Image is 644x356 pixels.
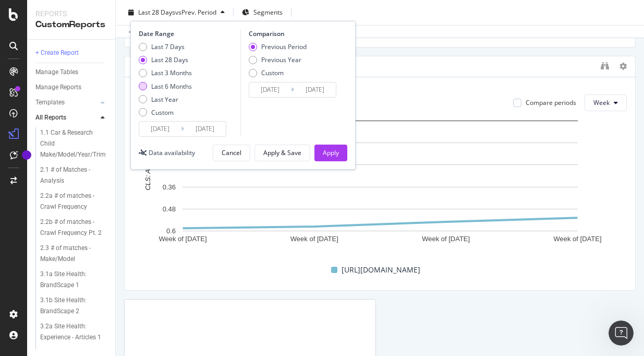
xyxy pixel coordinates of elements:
[40,217,102,239] div: 2.2b # of matches - Crawl Frequency Pt. 2
[35,112,98,123] a: All Reports
[166,227,176,235] text: 0.6
[35,97,65,108] div: Templates
[35,82,81,93] div: Manage Reports
[40,321,108,343] a: 3.2a Site Health: Experience - Articles 1
[238,4,287,21] button: Segments
[151,82,192,91] div: Last 6 Months
[151,95,178,104] div: Last Year
[290,235,338,243] text: Week of [DATE]
[609,321,634,346] iframe: Intercom live chat
[159,235,207,243] text: Week of [DATE]
[35,97,98,108] a: Templates
[254,145,310,161] button: Apply & Save
[585,94,627,111] button: Week
[35,19,107,31] div: CustomReports
[22,150,31,160] div: Tooltip anchor
[40,295,108,317] a: 3.1b Site Health: BrandScape 2
[139,68,192,77] div: Last 3 Months
[151,55,188,64] div: Last 28 Days
[144,161,152,191] text: CLS: Agg
[163,205,176,213] text: 0.48
[40,191,102,212] div: 2.2a # of matches - Crawl Frequency
[35,48,79,58] div: + Create Report
[342,264,420,276] span: [URL][DOMAIN_NAME]
[294,82,336,97] input: End Date
[139,82,192,91] div: Last 6 Months
[261,42,307,51] div: Previous Period
[40,243,101,265] div: 2.3 # of matches - Make/Model
[40,295,101,317] div: 3.1b Site Health: BrandScape 2
[40,217,108,239] a: 2.2b # of matches - Crawl Frequency Pt. 2
[249,29,339,38] div: Comparison
[139,55,192,64] div: Last 28 Days
[601,62,609,70] div: binoculars
[422,235,470,243] text: Week of [DATE]
[222,148,241,157] div: Cancel
[213,145,250,161] button: Cancel
[139,95,192,104] div: Last Year
[138,8,175,17] span: Last 28 Days
[40,164,108,186] a: 2.1 # of Matches - Analysis
[35,48,108,58] a: + Create Report
[149,148,195,157] div: Data availability
[323,148,339,157] div: Apply
[139,42,192,51] div: Last 7 Days
[593,98,610,107] span: Week
[40,127,108,160] a: 1.1 Car & Research Child Make/Model/Year/Trim
[40,243,108,265] a: 2.3 # of matches - Make/Model
[139,29,238,38] div: Date Range
[139,122,181,136] input: Start Date
[151,42,185,51] div: Last 7 Days
[151,68,192,77] div: Last 3 Months
[253,8,283,17] span: Segments
[40,269,108,291] a: 3.1a Site Health: BrandScape 1
[261,55,301,64] div: Previous Year
[314,145,347,161] button: Apply
[133,115,627,254] svg: A chart.
[249,68,307,77] div: Custom
[139,108,192,117] div: Custom
[124,4,229,21] button: Last 28 DaysvsPrev. Period
[526,98,576,107] div: Compare periods
[249,55,307,64] div: Previous Year
[261,68,284,77] div: Custom
[35,8,107,19] div: Reports
[249,42,307,51] div: Previous Period
[40,191,108,212] a: 2.2a # of matches - Crawl Frequency
[263,148,301,157] div: Apply & Save
[124,56,636,291] div: Homepage | Agg. CLS Value TrendsFull URL = [URL][DOMAIN_NAME]Compare periodsWeekA chart.[URL][DOM...
[40,321,102,343] div: 3.2a Site Health: Experience - Articles 1
[163,183,176,191] text: 0.36
[40,164,100,186] div: 2.1 # of Matches - Analysis
[184,122,226,136] input: End Date
[151,108,174,117] div: Custom
[554,235,602,243] text: Week of [DATE]
[35,67,78,78] div: Manage Tables
[249,82,291,97] input: Start Date
[35,82,108,93] a: Manage Reports
[40,269,101,291] div: 3.1a Site Health: BrandScape 1
[35,67,108,78] a: Manage Tables
[175,8,216,17] span: vs Prev. Period
[35,112,66,123] div: All Reports
[40,127,106,160] div: 1.1 Car & Research Child Make/Model/Year/Trim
